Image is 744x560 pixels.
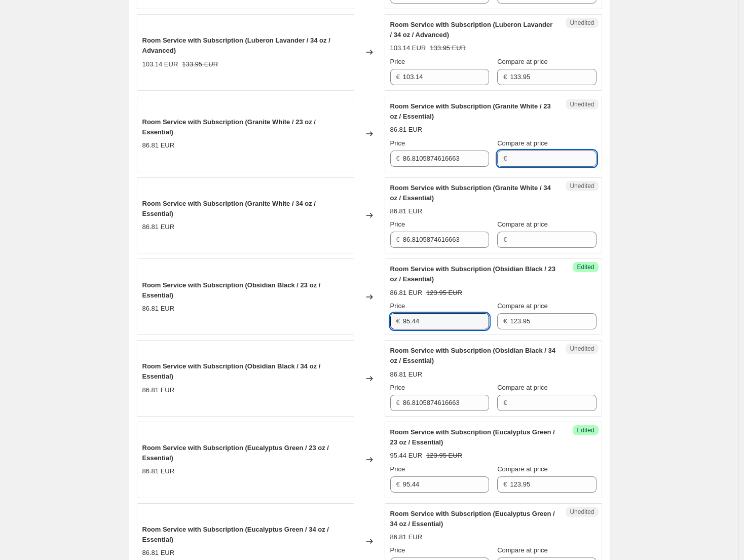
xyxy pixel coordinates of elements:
[426,451,462,461] strike: 123.95 EUR
[142,222,175,232] div: 86.81 EUR
[396,317,400,325] span: €
[390,184,551,202] span: Room Service with Subscription (Granite White / 34 oz / Essential)
[142,444,329,462] span: Room Service with Subscription (Eucalyptus Green / 23 oz / Essential)
[497,139,548,147] span: Compare at price
[503,236,507,243] span: €
[426,288,462,298] strike: 123.95 EUR
[390,139,405,147] span: Price
[570,508,594,516] span: Unedited
[570,100,594,108] span: Unedited
[142,362,321,380] span: Room Service with Subscription (Obsidian Black / 34 oz / Essential)
[577,263,594,271] span: Edited
[396,399,400,406] span: €
[396,236,400,243] span: €
[390,125,423,135] div: 86.81 EUR
[182,59,218,69] strike: 133.95 EUR
[396,480,400,488] span: €
[570,345,594,353] span: Unedited
[390,265,556,283] span: Room Service with Subscription (Obsidian Black / 23 oz / Essential)
[142,118,316,136] span: Room Service with Subscription (Granite White / 23 oz / Essential)
[497,546,548,554] span: Compare at price
[390,451,423,461] div: 95.44 EUR
[390,21,553,39] span: Room Service with Subscription (Luberon Lavander / 34 oz / Advanced)
[142,140,175,151] div: 86.81 EUR
[142,281,321,299] span: Room Service with Subscription (Obsidian Black / 23 oz / Essential)
[390,43,426,53] div: 103.14 EUR
[503,399,507,406] span: €
[396,73,400,81] span: €
[390,288,423,298] div: 86.81 EUR
[570,182,594,190] span: Unedited
[390,546,405,554] span: Price
[390,347,556,364] span: Room Service with Subscription (Obsidian Black / 34 oz / Essential)
[390,384,405,391] span: Price
[142,59,178,69] div: 103.14 EUR
[142,385,175,395] div: 86.81 EUR
[390,220,405,228] span: Price
[390,58,405,65] span: Price
[497,220,548,228] span: Compare at price
[497,58,548,65] span: Compare at price
[497,302,548,310] span: Compare at price
[497,465,548,473] span: Compare at price
[142,466,175,476] div: 86.81 EUR
[396,155,400,162] span: €
[390,206,423,216] div: 86.81 EUR
[390,102,551,120] span: Room Service with Subscription (Granite White / 23 oz / Essential)
[142,304,175,314] div: 86.81 EUR
[142,200,316,217] span: Room Service with Subscription (Granite White / 34 oz / Essential)
[390,302,405,310] span: Price
[142,36,330,54] span: Room Service with Subscription (Luberon Lavander / 34 oz / Advanced)
[570,19,594,27] span: Unedited
[503,317,507,325] span: €
[142,548,175,558] div: 86.81 EUR
[430,43,466,53] strike: 133.95 EUR
[503,155,507,162] span: €
[503,480,507,488] span: €
[497,384,548,391] span: Compare at price
[390,510,555,528] span: Room Service with Subscription (Eucalyptus Green / 34 oz / Essential)
[390,465,405,473] span: Price
[142,526,329,543] span: Room Service with Subscription (Eucalyptus Green / 34 oz / Essential)
[390,369,423,380] div: 86.81 EUR
[390,532,423,542] div: 86.81 EUR
[390,428,555,446] span: Room Service with Subscription (Eucalyptus Green / 23 oz / Essential)
[503,73,507,81] span: €
[577,426,594,434] span: Edited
